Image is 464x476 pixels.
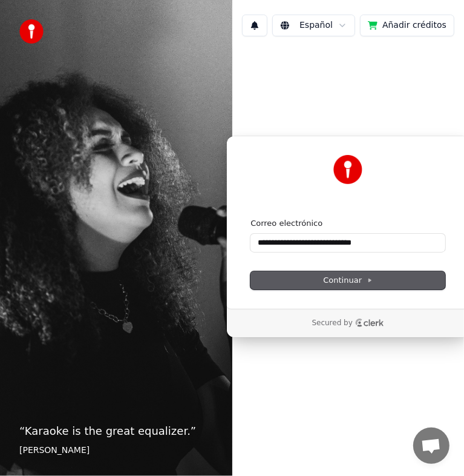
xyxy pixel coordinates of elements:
a: Chat abierto [413,428,449,464]
button: Añadir créditos [360,15,454,36]
footer: [PERSON_NAME] [19,445,213,457]
a: Clerk logo [355,319,384,327]
span: Continuar [323,275,373,286]
img: youka [19,19,44,44]
label: Correo electrónico [250,218,322,229]
button: Continuar [250,271,445,289]
p: Secured by [312,319,353,328]
img: Youka [333,155,362,184]
p: “ Karaoke is the great equalizer. ” [19,423,213,440]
